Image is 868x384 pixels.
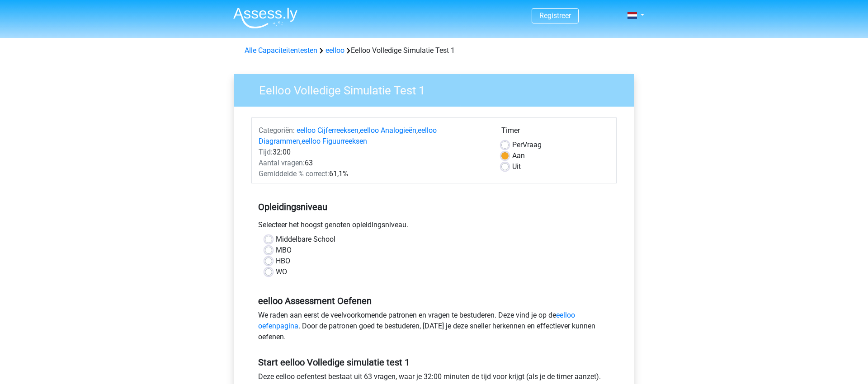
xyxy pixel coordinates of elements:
[325,46,344,55] a: eelloo
[512,161,521,172] label: Uit
[360,126,416,135] a: eelloo Analogieën
[501,125,609,140] div: Timer
[258,198,610,216] h5: Opleidingsniveau
[259,159,305,167] span: Aantal vragen:
[276,256,290,267] label: HBO
[248,80,627,98] h3: Eelloo Volledige Simulatie Test 1
[252,169,495,179] div: 61,1%
[512,140,542,150] label: Vraag
[251,310,617,346] div: We raden aan eerst de veelvoorkomende patronen en vragen te bestuderen. Deze vind je op de . Door...
[245,46,317,55] a: Alle Capaciteitentesten
[259,169,329,178] span: Gemiddelde % correct:
[251,220,617,234] div: Selecteer het hoogst genoten opleidingsniveau.
[539,11,571,20] a: Registreer
[258,295,610,306] h5: eelloo Assessment Oefenen
[258,357,610,368] h5: Start eelloo Volledige simulatie test 1
[259,126,295,135] span: Categoriën:
[233,7,297,28] img: Assessly
[302,137,367,145] a: eelloo Figuurreeksen
[259,148,273,156] span: Tijd:
[252,125,495,147] div: , , ,
[297,126,359,135] a: eelloo Cijferreeksen
[252,147,495,158] div: 32:00
[512,140,523,149] span: Per
[512,150,525,161] label: Aan
[276,234,335,245] label: Middelbare School
[252,158,495,169] div: 63
[276,267,287,277] label: WO
[276,245,292,256] label: MBO
[241,45,627,56] div: Eelloo Volledige Simulatie Test 1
